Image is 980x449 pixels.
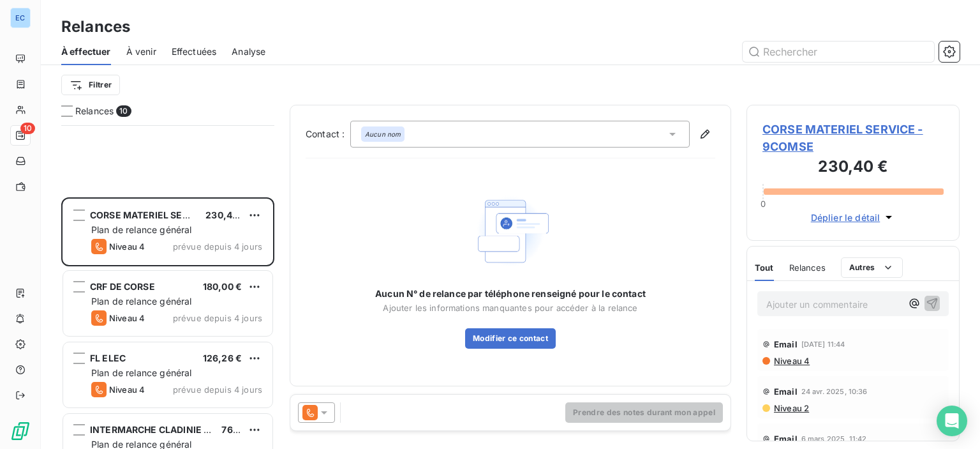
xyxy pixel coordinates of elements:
[126,45,156,58] span: À venir
[762,121,944,155] span: CORSE MATERIEL SERVICE - 9COMSE
[10,421,31,441] img: Logo LeanPay
[173,313,262,323] span: prévue depuis 4 jours
[383,303,637,313] span: Ajouter les informations manquantes pour accéder à la relance
[762,155,944,181] h3: 230,40 €
[801,435,867,443] span: 6 mars 2025, 11:42
[90,281,155,292] span: CRF DE CORSE
[761,199,766,209] span: 0
[90,353,126,363] span: FL ELEC
[774,339,798,349] span: Email
[61,45,111,58] span: À effectuer
[205,209,246,220] span: 230,40 €
[10,8,31,28] div: EC
[91,296,191,307] span: Plan de relance général
[173,384,262,395] span: prévue depuis 4 jours
[91,224,191,235] span: Plan de relance général
[116,105,131,117] span: 10
[774,386,798,397] span: Email
[75,105,114,118] span: Relances
[61,15,130,38] h3: Relances
[109,241,145,252] span: Niveau 4
[172,45,217,58] span: Effectuées
[811,211,880,224] span: Déplier le détail
[743,42,934,62] input: Rechercher
[61,75,120,95] button: Filtrer
[807,210,900,225] button: Déplier le détail
[773,403,809,413] span: Niveau 2
[365,130,401,139] em: Aucun nom
[789,263,826,273] span: Relances
[801,340,845,348] span: [DATE] 11:44
[203,353,242,363] span: 126,26 €
[937,406,967,436] div: Open Intercom Messenger
[465,328,556,349] button: Modifier ce contact
[109,313,145,323] span: Niveau 4
[61,125,274,449] div: grid
[774,434,798,444] span: Email
[90,424,299,435] span: INTERMARCHE CLADINIE [GEOGRAPHIC_DATA]
[221,424,256,435] span: 76,80 €
[841,257,903,278] button: Autres
[232,45,265,58] span: Analyse
[801,388,868,395] span: 24 avr. 2025, 10:36
[773,356,810,366] span: Niveau 4
[91,367,191,378] span: Plan de relance général
[203,281,242,292] span: 180,00 €
[470,190,551,273] img: Empty state
[565,402,723,423] button: Prendre des notes durant mon appel
[755,263,774,273] span: Tout
[20,123,35,134] span: 10
[173,241,262,252] span: prévue depuis 4 jours
[90,209,209,220] span: CORSE MATERIEL SERVICE
[109,384,145,395] span: Niveau 4
[306,128,350,141] label: Contact :
[375,287,646,300] span: Aucun N° de relance par téléphone renseigné pour le contact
